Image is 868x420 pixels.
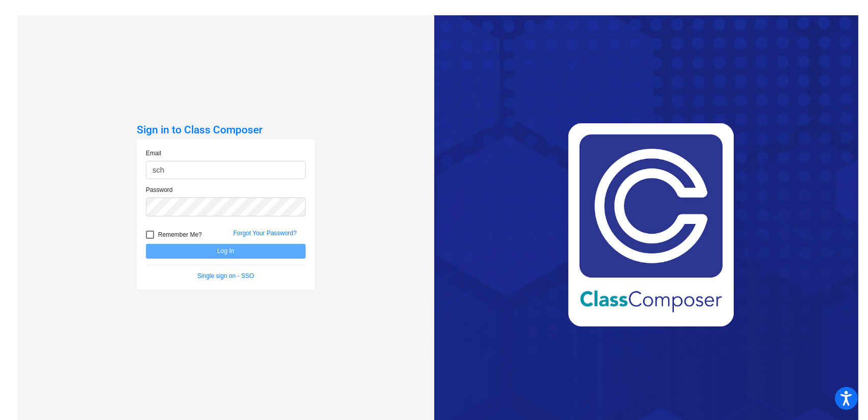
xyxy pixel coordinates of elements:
[158,229,202,241] span: Remember Me?
[146,244,306,259] button: Log In
[197,272,254,279] a: Single sign on - SSO
[146,185,173,194] label: Password
[137,124,315,136] h3: Sign in to Class Composer
[146,149,161,158] label: Email
[233,230,297,237] a: Forgot Your Password?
